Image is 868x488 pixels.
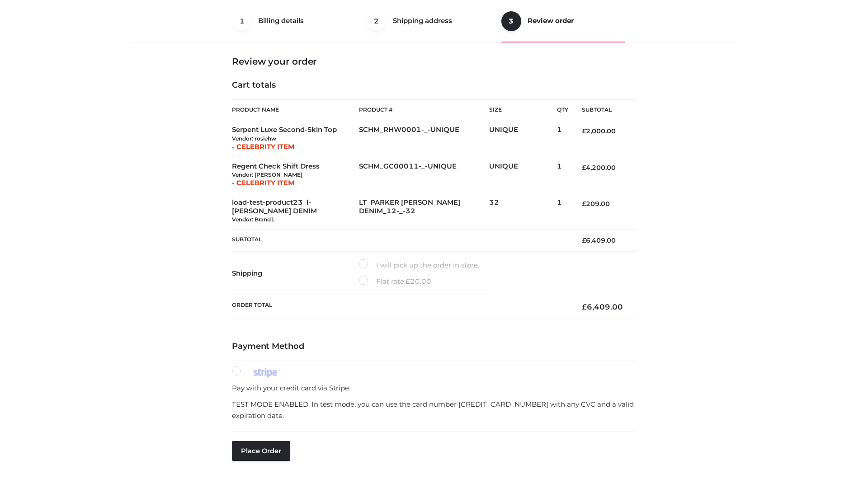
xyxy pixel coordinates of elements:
[557,99,568,120] th: Qty
[232,142,294,151] span: - CELEBRITY ITEM
[359,276,431,287] label: Flat rate:
[232,80,636,90] h4: Cart totals
[232,382,636,394] p: Pay with your credit card via Stripe.
[582,302,587,311] span: £
[232,399,636,422] p: TEST MODE ENABLED. In test mode, you can use the card number [CREDIT_CARD_NUMBER] with any CVC an...
[359,193,489,230] td: LT_PARKER [PERSON_NAME] DENIM_12-_-32
[557,193,568,230] td: 1
[232,178,294,187] span: - CELEBRITY ITEM
[359,259,479,271] label: I will pick up the order in store.
[406,277,431,286] bdi: 20.00
[557,157,568,193] td: 1
[489,193,557,230] td: 32
[582,200,586,208] span: £
[232,157,359,193] td: Regent Check Shift Dress
[232,193,359,230] td: load-test-product23_l-[PERSON_NAME] DENIM
[232,342,636,352] h4: Payment Method
[232,171,302,178] small: Vendor: [PERSON_NAME]
[489,120,557,157] td: UNIQUE
[232,135,276,142] small: Vendor: rosiehw
[489,157,557,193] td: UNIQUE
[489,100,552,120] th: Size
[232,216,274,223] small: Vendor: Brand1
[582,127,586,135] span: £
[232,295,568,319] th: Order Total
[232,252,359,295] th: Shipping
[557,120,568,157] td: 1
[232,120,359,157] td: Serpent Luxe Second-Skin Top
[568,100,636,120] th: Subtotal
[582,302,623,311] bdi: 6,409.00
[406,277,410,286] span: £
[359,157,489,193] td: SCHM_GC00011-_-UNIQUE
[359,120,489,157] td: SCHM_RHW0001-_-UNIQUE
[232,56,636,67] h3: Review your order
[232,99,359,120] th: Product Name
[582,200,610,208] bdi: 209.00
[359,99,489,120] th: Product #
[232,441,290,461] button: Place order
[232,230,568,252] th: Subtotal
[582,164,616,172] bdi: 4,200.00
[582,164,586,172] span: £
[582,236,586,244] span: £
[582,236,616,244] bdi: 6,409.00
[582,127,616,135] bdi: 2,000.00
